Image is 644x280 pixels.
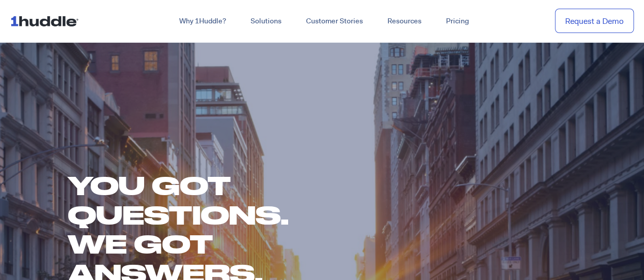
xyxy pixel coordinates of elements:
a: Resources [375,12,434,30]
a: Customer Stories [294,12,375,30]
a: Request a Demo [555,9,634,34]
a: Solutions [238,12,294,30]
img: ... [10,11,83,30]
a: Pricing [434,12,481,30]
a: Why 1Huddle? [167,12,238,30]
